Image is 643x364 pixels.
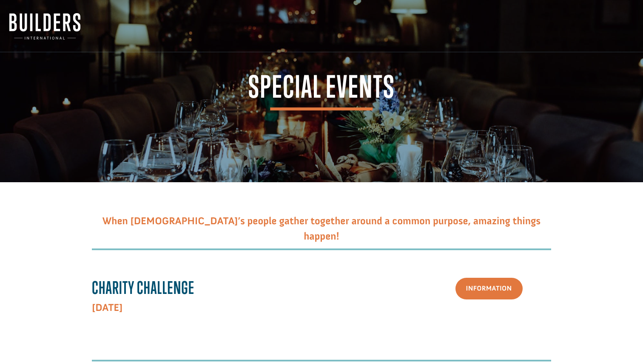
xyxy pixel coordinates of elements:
a: Information [455,278,523,299]
span: Special Events [248,72,395,110]
span: When [DEMOGRAPHIC_DATA]’s people gather together around a common purpose, amazing things happen! [102,215,541,243]
strong: [DATE] [92,302,122,314]
strong: Charity Challenge [92,277,194,298]
img: Builders International [9,13,80,40]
